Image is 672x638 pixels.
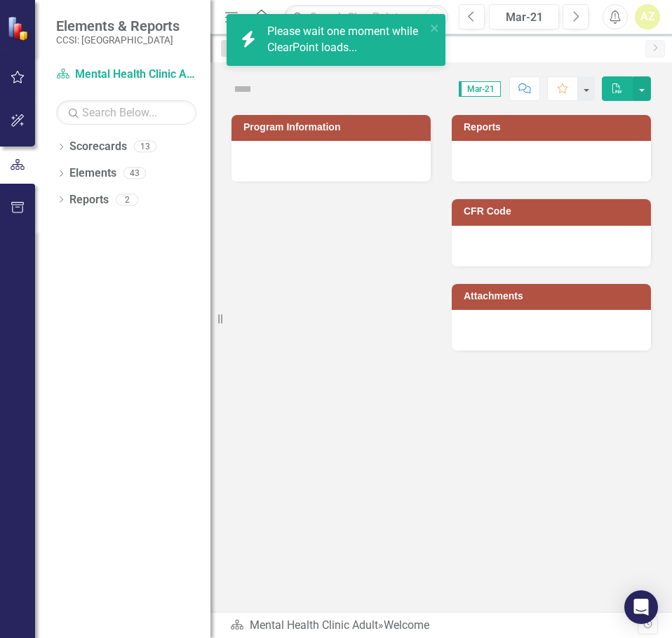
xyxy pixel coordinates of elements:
button: Mar-21 [489,4,559,29]
div: 43 [123,168,146,179]
img: Not Defined [231,78,254,100]
span: Elements & Reports [56,18,180,34]
a: Mental Health Clinic Adult [56,67,196,83]
h3: Attachments [464,291,644,301]
div: Welcome [384,618,429,632]
a: Scorecards [69,139,127,155]
span: Mar-21 [459,81,501,97]
input: Search Below... [56,100,196,125]
div: 2 [116,194,138,205]
a: Elements [69,165,116,182]
h3: Program Information [243,122,424,133]
button: AZ [635,4,660,29]
button: close [430,20,440,36]
img: ClearPoint Strategy [7,16,32,41]
div: 13 [134,141,156,153]
a: Mental Health Clinic Adult [250,618,378,632]
div: » [230,618,638,634]
div: Mar-21 [494,9,554,26]
small: CCSI: [GEOGRAPHIC_DATA] [56,34,180,46]
a: Reports [69,192,109,208]
input: Search ClearPoint... [284,5,448,29]
div: Open Intercom Messenger [624,590,658,624]
h3: Reports [464,122,644,133]
div: Please wait one moment while ClearPoint loads... [267,24,426,56]
h3: CFR Code [464,206,644,217]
